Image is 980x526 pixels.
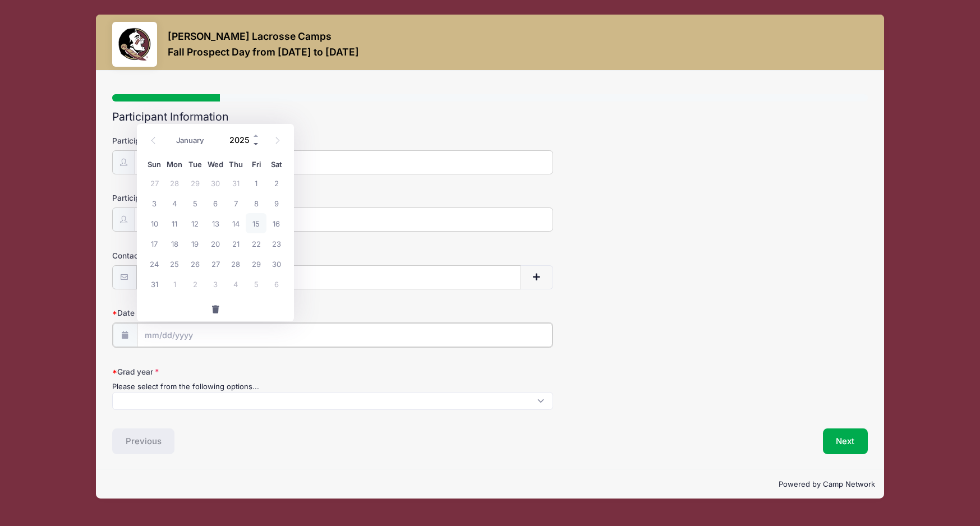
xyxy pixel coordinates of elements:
[226,173,246,193] span: July 31, 2025
[246,173,266,193] span: August 1, 2025
[164,274,185,294] span: September 1, 2025
[185,274,205,294] span: September 2, 2025
[266,253,287,274] span: August 30, 2025
[112,307,364,319] label: Date of Birth
[164,173,185,193] span: July 28, 2025
[137,323,553,347] input: mm/dd/yyyy
[144,173,164,193] span: July 27, 2025
[205,161,226,168] span: Wed
[105,479,875,490] p: Powered by Camp Network
[185,253,205,274] span: August 26, 2025
[185,173,205,193] span: July 29, 2025
[144,233,164,253] span: August 17, 2025
[266,173,287,193] span: August 2, 2025
[266,161,287,168] span: Sat
[226,274,246,294] span: September 4, 2025
[185,161,205,168] span: Tue
[266,193,287,213] span: August 9, 2025
[185,233,205,253] span: August 19, 2025
[144,161,164,168] span: Sun
[226,161,246,168] span: Thu
[112,366,364,377] label: Grad year
[266,213,287,233] span: August 16, 2025
[185,193,205,213] span: August 5, 2025
[144,213,164,233] span: August 10, 2025
[246,161,266,168] span: Fri
[168,46,359,58] h3: Fall Prospect Day from [DATE] to [DATE]
[266,233,287,253] span: August 23, 2025
[112,381,553,393] div: Please select from the following options...
[118,398,125,408] textarea: Search
[205,233,226,253] span: August 20, 2025
[226,193,246,213] span: August 7, 2025
[112,250,364,261] label: Contact Email
[226,213,246,233] span: August 14, 2025
[226,253,246,274] span: August 28, 2025
[164,233,185,253] span: August 18, 2025
[246,253,266,274] span: August 29, 2025
[226,233,246,253] span: August 21, 2025
[246,274,266,294] span: September 5, 2025
[246,213,266,233] span: August 15, 2025
[171,133,220,148] select: Month
[164,161,185,168] span: Mon
[168,30,359,42] h3: [PERSON_NAME] Lacrosse Camps
[112,192,364,204] label: Participant's Last Name
[246,233,266,253] span: August 22, 2025
[135,150,553,174] input: Participant's First Name
[144,274,164,294] span: August 31, 2025
[136,265,521,289] input: email@email.com
[205,173,226,193] span: July 30, 2025
[266,274,287,294] span: September 6, 2025
[205,253,226,274] span: August 27, 2025
[164,253,185,274] span: August 25, 2025
[164,213,185,233] span: August 11, 2025
[112,135,364,146] label: Participant's First Name
[205,213,226,233] span: August 13, 2025
[144,253,164,274] span: August 24, 2025
[112,110,868,123] h2: Participant Information
[144,193,164,213] span: August 3, 2025
[224,132,260,149] input: Year
[246,193,266,213] span: August 8, 2025
[823,428,868,454] button: Next
[205,274,226,294] span: September 3, 2025
[185,213,205,233] span: August 12, 2025
[135,207,553,232] input: Participant's Last Name
[164,193,185,213] span: August 4, 2025
[205,193,226,213] span: August 6, 2025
